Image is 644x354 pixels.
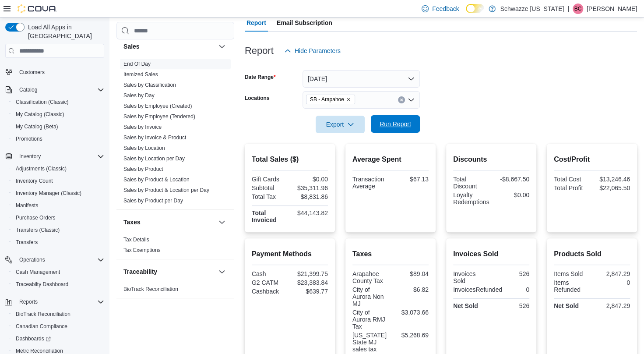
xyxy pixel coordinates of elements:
span: Adjustments (Classic) [12,163,104,174]
h2: Total Sales ($) [252,154,328,165]
span: Sales by Product [123,166,163,173]
a: Sales by Product per Day [123,198,183,204]
span: Feedback [432,4,459,13]
button: Manifests [9,199,108,212]
span: Email Subscription [277,14,332,32]
a: Sales by Product & Location per Day [123,187,209,193]
span: Transfers (Classic) [12,225,104,235]
a: Transfers (Classic) [12,225,63,235]
span: Sales by Invoice & Product [123,134,186,141]
a: Traceabilty Dashboard [12,279,72,290]
span: Report [246,14,266,32]
div: 2,847.29 [594,302,630,309]
a: Adjustments (Classic) [12,163,70,174]
label: Locations [245,95,270,102]
img: Cova [18,4,57,13]
span: Reports [16,297,104,307]
span: Customers [16,67,104,78]
span: Sales by Product per Day [123,197,183,204]
div: InvoicesRefunded [453,286,502,293]
span: Sales by Invoice [123,124,162,131]
div: Arapahoe County Tax [352,270,389,284]
span: BioTrack Reconciliation [123,286,178,293]
span: My Catalog (Classic) [16,111,64,118]
span: End Of Day [123,60,151,67]
span: Operations [19,256,45,263]
span: My Catalog (Classic) [12,109,104,120]
div: $67.13 [392,176,429,183]
span: Dashboards [16,335,51,342]
div: $8,831.86 [292,193,328,200]
a: BioTrack Reconciliation [12,309,74,319]
span: Promotions [16,135,42,142]
div: $22,065.50 [594,184,630,191]
button: Inventory [16,151,44,162]
div: G2 CATM [252,279,288,286]
div: 2,847.29 [594,270,630,277]
span: Cash Management [16,269,60,276]
button: BioTrack Reconciliation [9,308,108,320]
span: Inventory Manager (Classic) [16,190,81,197]
div: $35,311.96 [292,184,328,191]
div: $6.82 [392,286,429,293]
span: BC [574,4,582,14]
span: Inventory Count [16,177,53,184]
button: Taxes [123,218,215,227]
div: $13,246.46 [594,176,630,183]
button: Remove SB - Arapahoe from selection in this group [346,97,351,102]
button: My Catalog (Beta) [9,120,108,133]
a: Sales by Product [123,166,163,172]
a: Transfers [12,237,41,248]
h3: Report [245,46,274,56]
span: Purchase Orders [12,212,104,223]
strong: Net Sold [453,302,478,309]
a: Manifests [12,200,42,211]
span: Sales by Product & Location per Day [123,187,209,194]
span: Customers [19,69,45,76]
button: Traceabilty Dashboard [9,278,108,290]
button: Customers [2,66,108,78]
span: Tax Exemptions [123,247,161,254]
button: Operations [16,255,49,265]
div: $5,268.69 [392,332,429,339]
div: Cashback [252,288,288,295]
div: Invoices Sold [453,270,489,284]
button: Inventory [2,150,108,163]
span: Traceabilty Dashboard [16,281,68,288]
span: Canadian Compliance [12,321,104,332]
span: Sales by Classification [123,81,176,88]
span: Transfers [16,239,38,246]
button: [DATE] [303,70,420,88]
span: Dashboards [12,333,104,344]
button: Sales [217,41,227,52]
h3: Taxes [123,218,141,227]
p: [PERSON_NAME] [587,4,637,14]
span: Run Report [380,120,411,128]
div: Transaction Average [352,176,389,190]
a: Dashboards [12,333,54,344]
span: My Catalog (Beta) [12,121,104,132]
h2: Payment Methods [252,249,328,259]
div: Items Sold [554,270,590,277]
span: Classification (Classic) [12,97,104,107]
button: Promotions [9,133,108,145]
span: Reports [19,298,38,305]
a: Itemized Sales [123,71,158,78]
button: Catalog [16,85,41,95]
a: Inventory Manager (Classic) [12,188,85,198]
span: Sales by Location per Day [123,155,185,162]
div: 526 [493,302,529,309]
div: Subtotal [252,184,288,191]
a: Sales by Product & Location [123,177,190,183]
div: $3,073.66 [392,309,429,316]
div: Loyalty Redemptions [453,191,489,205]
button: Canadian Compliance [9,320,108,333]
div: [US_STATE] State MJ sales tax [352,332,389,353]
a: Sales by Invoice & Product [123,135,186,141]
button: Traceability [123,267,215,276]
span: Transfers (Classic) [16,227,60,234]
span: Hide Parameters [295,46,341,55]
h2: Invoices Sold [453,249,529,259]
button: Traceability [217,266,227,277]
h2: Products Sold [554,249,630,259]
